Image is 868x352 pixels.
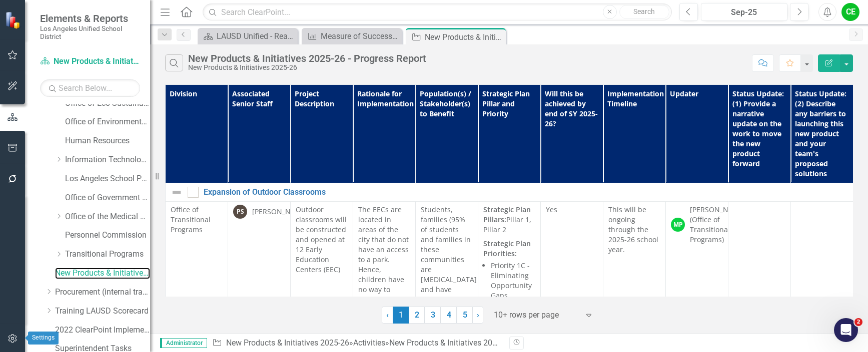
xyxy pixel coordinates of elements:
[28,332,59,345] div: Settings
[841,3,859,21] button: CE
[160,338,207,348] span: Administrator
[457,307,473,324] a: 5
[228,202,291,346] td: Double-Click to Edit
[5,11,23,29] img: ClearPoint Strategy
[226,338,349,348] a: New Products & Initiatives 2025-26
[478,202,541,346] td: Double-Click to Edit
[477,310,479,320] span: ›
[321,30,399,42] div: Measure of Success - Scorecard Report
[291,202,353,346] td: Double-Click to Edit
[704,6,784,18] div: Sep-25
[353,202,416,346] td: Double-Click to Edit
[854,318,862,326] span: 2
[55,287,150,298] a: Procurement (internal tracking for CPO, CBO only)
[171,205,211,234] span: Office of Transitional Programs
[690,205,746,245] div: [PERSON_NAME] (Office of Transitional Programs)
[212,338,502,349] div: » »
[834,318,858,342] iframe: Intercom live chat
[203,3,671,21] input: Search ClearPoint...
[393,307,409,324] span: 1
[55,268,150,279] a: New Products & Initiatives 2025-26
[421,205,477,324] span: Students, families (95% of students and families in these communities are [MEDICAL_DATA] and have...
[200,30,295,42] a: LAUSD Unified - Ready for the World
[304,30,399,42] a: Measure of Success - Scorecard Report
[55,306,150,317] a: Training LAUSD Scorecard
[65,135,150,147] a: Human Resources
[65,211,150,223] a: Office of the Medical Director
[40,24,140,41] small: Los Angeles Unified School District
[666,202,728,346] td: Double-Click to Edit
[353,338,385,348] a: Activities
[65,154,150,166] a: Information Technology Services
[546,205,557,214] span: Yes
[188,53,426,64] div: New Products & Initiatives 2025-26 - Progress Report
[701,3,788,21] button: Sep-25
[65,230,150,241] a: Personnel Commission
[171,186,183,198] img: Not Defined
[55,325,150,336] a: 2022 ClearPoint Implementation
[409,307,425,324] a: 2
[483,205,531,224] strong: Strategic Plan Pillars:
[166,202,228,346] td: Double-Click to Edit
[483,239,531,258] strong: Strategic Plan Priorities:
[358,205,409,334] span: The EECs are located in areas of the city that do not have an access to a park. Hence, children h...
[728,202,791,346] td: Double-Click to Edit
[296,205,348,275] p: Outdoor classrooms will be constructed and opened at 12 Early Education Centers (EEC)
[217,30,295,42] div: LAUSD Unified - Ready for the World
[603,202,666,346] td: Double-Click to Edit
[541,202,603,346] td: Double-Click to Edit
[188,64,426,71] div: New Products & Initiatives 2025-26
[386,310,389,320] span: ‹
[441,307,457,324] a: 4
[425,31,503,43] div: New Products & Initiatives 2025-26 - Progress Report
[65,116,150,128] a: Office of Environmental Health and Safety
[40,56,140,67] a: New Products & Initiatives 2025-26
[416,202,478,346] td: Double-Click to Edit
[619,5,669,19] button: Search
[233,205,247,219] div: PS
[65,173,150,185] a: Los Angeles School Police
[389,338,574,348] div: New Products & Initiatives 2025-26 - Progress Report
[633,7,655,15] span: Search
[65,192,150,204] a: Office of Government Relations
[483,205,535,237] p: Pillar 1, Pillar 2
[65,249,150,260] a: Transitional Programs
[671,218,685,232] div: MP
[425,307,441,324] a: 3
[791,202,853,346] td: Double-Click to Edit
[40,79,140,97] input: Search Below...
[252,207,308,217] div: [PERSON_NAME]
[608,205,658,254] span: This will be ongoing through the 2025-26 school year.
[491,261,535,301] li: Priority 1C - Eliminating Opportunity Gaps
[40,12,140,24] span: Elements & Reports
